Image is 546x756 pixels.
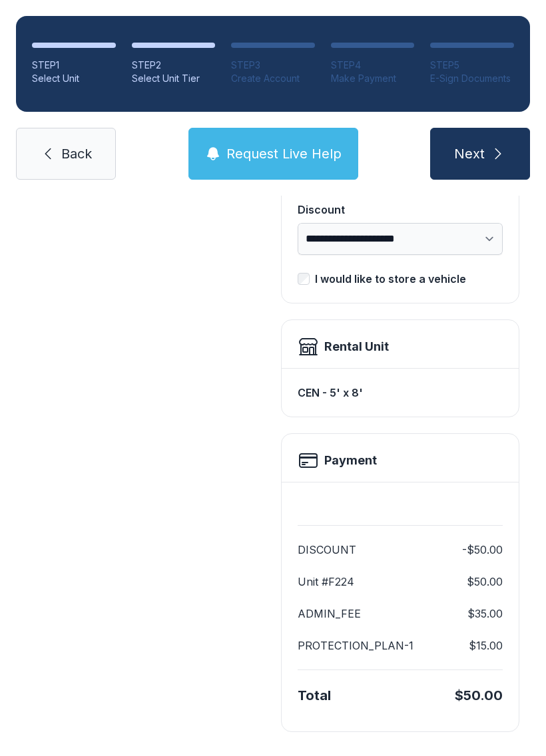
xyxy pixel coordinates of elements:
[298,223,503,255] select: Discount
[430,72,514,85] div: E-Sign Documents
[132,72,216,85] div: Select Unit Tier
[298,574,354,590] dt: Unit #F224
[454,144,485,163] span: Next
[32,72,116,85] div: Select Unit
[298,542,356,558] dt: DISCOUNT
[298,606,361,622] dt: ADMIN_FEE
[231,72,315,85] div: Create Account
[469,638,503,654] dd: $15.00
[298,202,503,218] div: Discount
[324,337,389,356] div: Rental Unit
[467,606,503,622] dd: $35.00
[331,72,415,85] div: Make Payment
[132,59,216,72] div: STEP 2
[331,59,415,72] div: STEP 4
[32,59,116,72] div: STEP 1
[298,638,413,654] dt: PROTECTION_PLAN-1
[455,686,503,705] div: $50.00
[462,542,503,558] dd: -$50.00
[315,271,466,287] div: I would like to store a vehicle
[298,686,331,705] div: Total
[324,451,377,470] h2: Payment
[231,59,315,72] div: STEP 3
[61,144,92,163] span: Back
[226,144,342,163] span: Request Live Help
[467,574,503,590] dd: $50.00
[430,59,514,72] div: STEP 5
[298,379,503,406] div: CEN - 5' x 8'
